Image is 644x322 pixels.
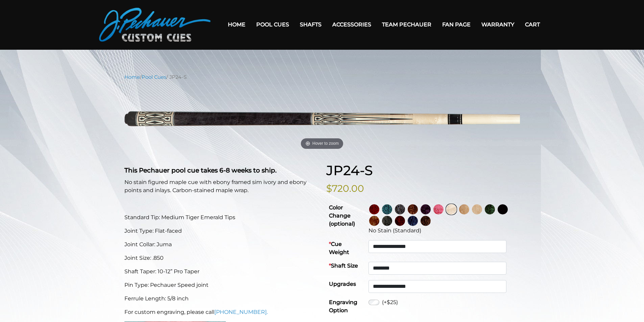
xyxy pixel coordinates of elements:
img: Carbon [382,216,392,226]
p: Shaft Taper: 10-12” Pro Taper [124,268,318,276]
img: Wine [369,204,379,214]
img: Rose [408,204,418,214]
strong: Upgrades [329,281,356,287]
img: Turquoise [382,204,392,214]
strong: Shaft Size [329,262,358,269]
p: Joint Collar: Juma [124,240,318,249]
strong: This Pechauer pool cue takes 6-8 weeks to ship. [124,166,277,174]
p: Joint Type: Flat-faced [124,227,318,235]
p: Pin Type: Pechauer Speed joint [124,281,318,289]
img: Purple [421,204,431,214]
a: Fan Page [437,16,476,33]
label: (+$25) [382,298,398,306]
img: Green [485,204,495,214]
a: Home [124,74,140,80]
div: No Stain (Standard) [368,227,517,235]
p: Standard Tip: Medium Tiger Emerald Tips [124,213,318,222]
nav: Breadcrumb [124,73,520,81]
strong: Color Change (optional) [329,204,355,227]
p: Ferrule Length: 5/8 inch [124,295,318,303]
a: [PHONE_NUMBER]. [214,309,268,315]
img: Ebony [498,204,508,214]
img: Natural [459,204,469,214]
p: No stain figured maple cue with ebony framed sim ivory and ebony points and inlays. Carbon-staine... [124,178,318,194]
a: Accessories [327,16,377,33]
img: Blue [408,216,418,226]
a: Cart [520,16,545,33]
img: Light Natural [472,204,482,214]
img: Black Palm [421,216,431,226]
bdi: $720.00 [326,183,364,194]
a: Warranty [476,16,520,33]
p: For custom engraving, please call [124,308,318,316]
img: Smoke [395,204,405,214]
a: Pool Cues [251,16,294,33]
a: Shafts [294,16,327,33]
img: Pechauer Custom Cues [99,8,211,42]
strong: Cue Weight [329,241,349,255]
a: Hover to zoom [124,86,520,152]
img: No Stain [446,204,456,214]
img: Burgundy [395,216,405,226]
a: Pool Cues [142,74,166,80]
h1: JP24-S [326,162,520,179]
p: Joint Size: .850 [124,254,318,262]
img: Pink [433,204,444,214]
img: Chestnut [369,216,379,226]
a: Team Pechauer [377,16,437,33]
strong: Engraving Option [329,299,357,314]
a: Home [222,16,251,33]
